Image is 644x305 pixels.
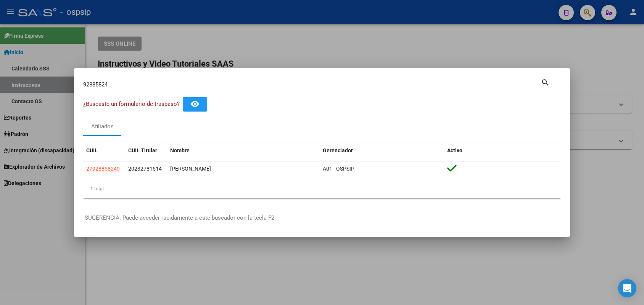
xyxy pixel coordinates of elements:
[86,147,98,153] span: CUIL
[323,147,353,153] span: Gerenciador
[541,77,550,86] mat-icon: search
[444,142,561,159] datatable-header-cell: Activo
[128,147,157,153] span: CUIL Titular
[323,166,354,172] span: A01 - OSPSIP
[86,166,120,172] span: 27928858249
[190,99,200,109] mat-icon: remove_red_eye
[447,147,462,153] span: Activo
[83,179,561,198] div: 1 total
[83,214,561,222] p: -SUGERENCIA: Puede acceder rapidamente a este buscador con la tecla F2-
[91,122,114,131] div: Afiliados
[320,142,444,159] datatable-header-cell: Gerenciador
[170,164,317,173] div: [PERSON_NAME]
[83,101,183,107] span: ¿Buscaste un formulario de traspaso? -
[170,147,190,153] span: Nombre
[125,142,167,159] datatable-header-cell: CUIL Titular
[167,142,320,159] datatable-header-cell: Nombre
[128,166,162,172] span: 20232781514
[618,279,636,297] div: Open Intercom Messenger
[83,142,125,159] datatable-header-cell: CUIL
